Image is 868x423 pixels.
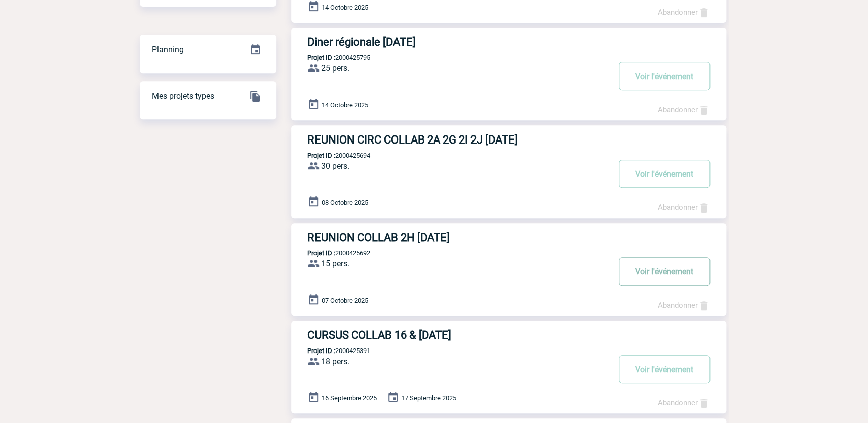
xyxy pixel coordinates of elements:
span: 08 Octobre 2025 [322,199,368,206]
button: Voir l'événement [619,160,710,188]
span: 17 Septembre 2025 [401,394,456,402]
span: 25 pers. [321,63,349,73]
span: 15 pers. [321,259,349,268]
span: 18 pers. [321,357,349,366]
h3: REUNION CIRC COLLAB 2A 2G 2I 2J [DATE] [307,133,609,146]
span: 14 Octobre 2025 [322,4,368,11]
h3: CURSUS COLLAB 16 & [DATE] [307,329,609,341]
span: Mes projets types [152,91,214,101]
b: Projet ID : [307,152,335,159]
a: CURSUS COLLAB 16 & [DATE] [291,329,726,341]
span: 30 pers. [321,161,349,171]
a: Mes projets types [140,81,276,110]
h3: Diner régionale [DATE] [307,36,609,48]
p: 2000425795 [291,54,370,61]
a: Abandonner [658,301,710,310]
p: 2000425692 [291,249,370,257]
a: Abandonner [658,203,710,212]
div: Retrouvez ici tous vos événements organisés par date et état d'avancement [140,35,276,65]
a: REUNION COLLAB 2H [DATE] [291,231,726,244]
b: Projet ID : [307,347,335,355]
button: Voir l'événement [619,355,710,383]
button: Voir l'événement [619,62,710,90]
p: 2000425391 [291,347,370,355]
a: REUNION CIRC COLLAB 2A 2G 2I 2J [DATE] [291,133,726,146]
b: Projet ID : [307,54,335,61]
a: Abandonner [658,8,710,17]
span: 16 Septembre 2025 [322,394,377,402]
h3: REUNION COLLAB 2H [DATE] [307,231,609,244]
span: 07 Octobre 2025 [322,297,368,304]
p: 2000425694 [291,152,370,159]
span: 14 Octobre 2025 [322,101,368,109]
a: Planning [140,34,276,64]
a: Diner régionale [DATE] [291,36,726,48]
div: GESTION DES PROJETS TYPE [140,81,276,111]
a: Abandonner [658,105,710,114]
span: Planning [152,45,184,54]
a: Abandonner [658,398,710,407]
b: Projet ID : [307,249,335,257]
button: Voir l'événement [619,257,710,286]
